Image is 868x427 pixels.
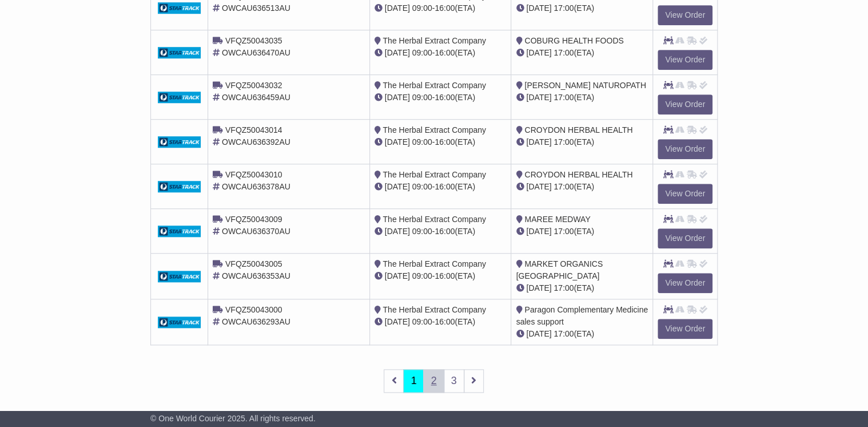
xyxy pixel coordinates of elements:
[375,47,507,59] div: - (ETA)
[385,3,410,13] span: [DATE]
[403,369,424,393] a: 1
[412,48,432,57] span: 09:00
[222,227,290,236] span: OWCAU636370AU
[158,226,201,237] img: GetCarrierServiceDarkLogo
[375,316,507,328] div: - (ETA)
[225,81,282,90] span: VFQZ50043032
[526,227,551,236] span: [DATE]
[423,369,444,393] a: 2
[375,270,507,282] div: - (ETA)
[516,47,648,59] div: (ETA)
[516,282,648,294] div: (ETA)
[150,414,316,423] span: © One World Courier 2025. All rights reserved.
[375,2,507,14] div: - (ETA)
[385,48,410,57] span: [DATE]
[222,182,290,191] span: OWCAU636378AU
[554,329,574,338] span: 17:00
[516,305,647,326] span: Paragon Complementary Medicine sales support
[524,215,590,224] span: MAREE MEDWAY
[658,94,712,114] a: View Order
[412,227,432,236] span: 09:00
[524,170,632,179] span: CROYDON HERBAL HEALTH
[412,317,432,326] span: 09:00
[222,93,290,102] span: OWCAU636459AU
[435,317,455,326] span: 16:00
[435,227,455,236] span: 16:00
[554,3,574,13] span: 17:00
[225,36,282,45] span: VFQZ50043035
[383,81,486,90] span: The Herbal Extract Company
[383,125,486,135] span: The Herbal Extract Company
[658,139,712,159] a: View Order
[658,319,712,339] a: View Order
[526,182,551,191] span: [DATE]
[383,305,486,314] span: The Herbal Extract Company
[375,92,507,104] div: - (ETA)
[412,182,432,191] span: 09:00
[435,271,455,280] span: 16:00
[225,259,282,268] span: VFQZ50043005
[225,305,282,314] span: VFQZ50043000
[554,48,574,57] span: 17:00
[412,93,432,102] span: 09:00
[516,136,648,148] div: (ETA)
[658,273,712,293] a: View Order
[412,137,432,147] span: 09:00
[526,3,551,13] span: [DATE]
[383,215,486,224] span: The Herbal Extract Company
[412,271,432,280] span: 09:00
[444,369,464,393] a: 3
[375,226,507,238] div: - (ETA)
[554,283,574,292] span: 17:00
[383,259,486,268] span: The Herbal Extract Company
[375,136,507,148] div: - (ETA)
[222,3,290,13] span: OWCAU636513AU
[375,181,507,193] div: - (ETA)
[158,2,201,14] img: GetCarrierServiceDarkLogo
[526,48,551,57] span: [DATE]
[554,137,574,147] span: 17:00
[412,3,432,13] span: 09:00
[222,48,290,57] span: OWCAU636470AU
[526,93,551,102] span: [DATE]
[222,317,290,326] span: OWCAU636293AU
[222,271,290,280] span: OWCAU636353AU
[526,329,551,338] span: [DATE]
[526,137,551,147] span: [DATE]
[383,36,486,45] span: The Herbal Extract Company
[158,47,201,58] img: GetCarrierServiceDarkLogo
[658,5,712,25] a: View Order
[385,227,410,236] span: [DATE]
[225,215,282,224] span: VFQZ50043009
[524,36,623,45] span: COBURG HEALTH FOODS
[516,259,603,280] span: MARKET ORGANICS [GEOGRAPHIC_DATA]
[385,271,410,280] span: [DATE]
[158,271,201,282] img: GetCarrierServiceDarkLogo
[385,93,410,102] span: [DATE]
[222,137,290,147] span: OWCAU636392AU
[516,2,648,14] div: (ETA)
[524,81,646,90] span: [PERSON_NAME] NATUROPATH
[516,181,648,193] div: (ETA)
[225,125,282,135] span: VFQZ50043014
[435,182,455,191] span: 16:00
[658,184,712,204] a: View Order
[554,93,574,102] span: 17:00
[435,3,455,13] span: 16:00
[524,125,632,135] span: CROYDON HERBAL HEALTH
[658,228,712,248] a: View Order
[435,137,455,147] span: 16:00
[516,92,648,104] div: (ETA)
[658,50,712,70] a: View Order
[158,317,201,328] img: GetCarrierServiceDarkLogo
[158,136,201,148] img: GetCarrierServiceDarkLogo
[158,181,201,192] img: GetCarrierServiceDarkLogo
[435,93,455,102] span: 16:00
[158,92,201,103] img: GetCarrierServiceDarkLogo
[385,182,410,191] span: [DATE]
[385,317,410,326] span: [DATE]
[225,170,282,179] span: VFQZ50043010
[385,137,410,147] span: [DATE]
[516,328,648,340] div: (ETA)
[435,48,455,57] span: 16:00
